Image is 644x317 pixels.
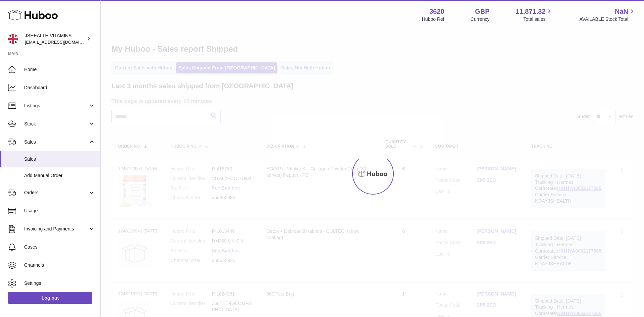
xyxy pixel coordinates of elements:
[579,7,636,22] a: NaN AVAILABLE Stock Total
[24,208,95,214] span: Usage
[8,34,18,44] img: internalAdmin-3620@internal.huboo.com
[516,7,553,22] a: 11,871.32 Total sales
[422,16,444,22] div: Huboo Ref
[24,66,95,73] span: Home
[24,103,88,109] span: Listings
[24,121,88,127] span: Stock
[516,7,545,16] span: 11,871.32
[8,292,92,304] a: Log out
[24,280,95,286] span: Settings
[24,190,88,196] span: Orders
[24,226,88,232] span: Invoicing and Payments
[25,39,99,45] span: [EMAIL_ADDRESS][DOMAIN_NAME]
[24,172,95,179] span: Add Manual Order
[24,85,95,91] span: Dashboard
[579,16,636,22] span: AVAILABLE Stock Total
[429,7,444,16] strong: 3620
[24,244,95,250] span: Cases
[475,7,489,16] strong: GBP
[523,16,553,22] span: Total sales
[24,156,95,162] span: Sales
[24,139,88,145] span: Sales
[471,16,490,22] div: Currency
[25,33,85,45] div: JSHEALTH VITAMINS
[615,7,628,16] span: NaN
[24,262,95,268] span: Channels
